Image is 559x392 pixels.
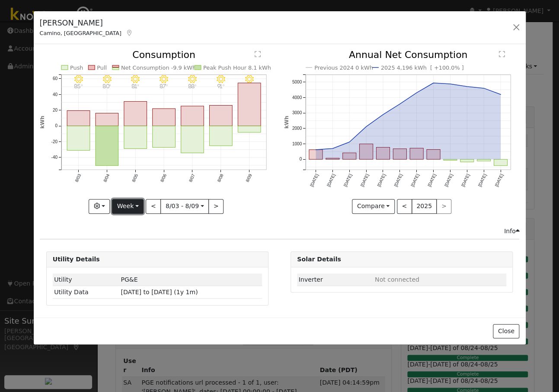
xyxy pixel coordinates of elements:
text: [DATE] [494,173,504,187]
rect: onclick="" [152,126,175,147]
circle: onclick="" [448,82,452,86]
span: [DATE] to [DATE] (1y 1m) [121,289,198,296]
text: [DATE] [326,173,336,187]
rect: onclick="" [238,83,261,126]
p: 87° [156,84,171,89]
button: Close [493,324,519,339]
circle: onclick="" [465,85,469,88]
text: 8/05 [131,173,139,183]
button: 2025 [412,199,437,214]
text: 60 [52,77,57,81]
button: 8/03 - 8/09 [160,199,209,214]
text: 20 [52,108,57,112]
button: Week [112,199,144,214]
circle: onclick="" [499,93,502,96]
rect: onclick="" [460,160,474,162]
text: 5000 [292,80,302,84]
text: 8/08 [216,173,224,183]
rect: onclick="" [494,160,508,166]
text: 8/04 [102,173,110,183]
circle: onclick="" [331,147,334,151]
text: Annual Net Consumption [349,49,468,60]
text: -20 [51,139,57,144]
rect: onclick="" [410,148,423,160]
button: Compare [352,199,395,214]
text: [DATE] [427,173,437,187]
i: 8/08 - Clear [217,75,225,84]
circle: onclick="" [314,148,317,151]
strong: Solar Details [297,256,341,263]
text: 0 [299,157,302,162]
circle: onclick="" [364,125,368,129]
rect: onclick="" [359,144,373,160]
rect: onclick="" [343,153,356,160]
text: Pull [97,64,107,71]
text: [DATE] [444,173,454,187]
rect: onclick="" [124,126,147,148]
text: kWh [284,116,290,129]
h5: [PERSON_NAME] [40,17,134,29]
rect: onclick="" [209,126,232,146]
text: 8/09 [245,173,252,183]
text: Previous 2024 0 kWh [314,64,373,71]
text: 40 [52,92,57,97]
text: 0 [55,124,57,129]
p: 91° [213,84,228,89]
rect: onclick="" [444,160,457,161]
circle: onclick="" [348,141,351,144]
rect: onclick="" [181,126,204,153]
rect: onclick="" [309,150,323,159]
rect: onclick="" [477,160,491,161]
text: -40 [51,155,57,160]
circle: onclick="" [398,103,402,106]
i: 8/05 - Clear [131,75,140,84]
text: 4000 [292,95,302,100]
i: 8/03 - Clear [74,75,83,84]
text: Push [70,64,83,71]
text: 2000 [292,126,302,131]
text: [DATE] [410,173,420,187]
text:  [255,51,261,58]
text: [DATE] [393,173,403,187]
text: 8/03 [74,173,82,183]
rect: onclick="" [96,113,118,126]
rect: onclick="" [124,102,147,126]
i: 8/07 - Clear [188,75,197,84]
text: Net Consumption -9.9 kWh [121,64,196,71]
rect: onclick="" [209,106,232,126]
rect: onclick="" [238,126,261,132]
strong: Utility Details [53,256,100,263]
text: [DATE] [309,173,319,187]
text: [DATE] [460,173,470,187]
i: 8/04 - Clear [102,75,111,84]
text: [DATE] [477,173,487,187]
button: < [146,199,161,214]
text: Peak Push Hour 8.1 kWh [203,64,271,71]
button: < [397,199,412,214]
rect: onclick="" [376,148,390,160]
p: 81° [128,84,143,89]
p: 85° [71,84,86,89]
p: 88° [185,84,200,89]
circle: onclick="" [482,87,486,90]
span: ID: null, authorized: None [375,276,419,283]
text: Consumption [132,49,195,60]
circle: onclick="" [381,113,385,116]
text: 2025 4,196 kWh [ +100.0% ] [381,64,464,71]
text: [DATE] [343,173,353,187]
rect: onclick="" [67,126,90,150]
text: 8/07 [188,173,195,183]
i: 8/06 - Clear [160,75,168,84]
a: Map [126,29,134,36]
circle: onclick="" [432,81,435,85]
td: Utility Data [53,286,119,299]
rect: onclick="" [427,150,440,160]
text: 8/06 [160,173,167,183]
span: Camino, [GEOGRAPHIC_DATA] [40,30,121,36]
span: ID: 17164708, authorized: 08/11/25 [121,276,137,283]
text:  [499,51,505,58]
text: 3000 [292,111,302,116]
text: [DATE] [360,173,370,187]
text: 1000 [292,141,302,146]
rect: onclick="" [96,126,118,166]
